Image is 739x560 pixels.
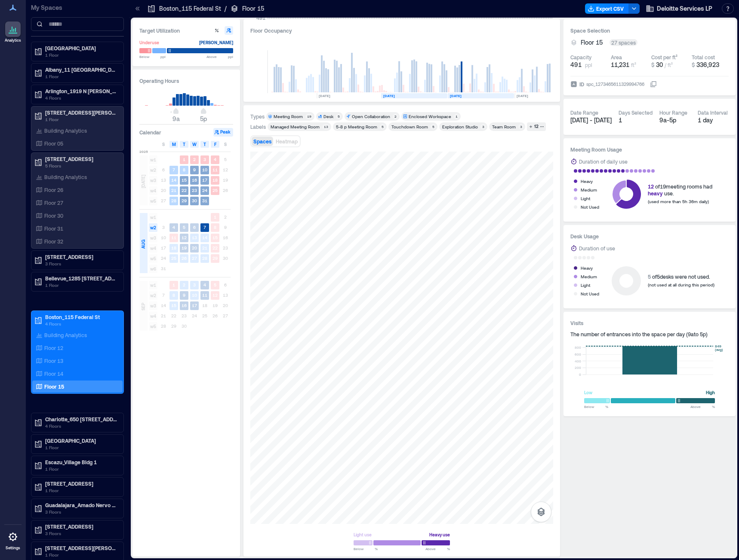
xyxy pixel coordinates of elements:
[149,281,157,289] span: w1
[581,272,597,281] div: Medium
[696,61,719,68] span: 336,923
[319,94,330,98] text: [DATE]
[171,198,176,203] text: 28
[159,4,221,13] p: Boston_115 Federal St
[182,303,187,308] text: 16
[533,123,540,131] div: 12
[149,213,157,222] span: w1
[45,253,117,260] p: [STREET_ADDRESS]
[192,235,197,240] text: 13
[45,282,117,289] p: 1 Floor
[139,128,161,137] h3: Calendar
[579,80,584,88] span: ID
[45,508,117,515] p: 3 Floors
[44,370,63,377] p: Floor 14
[212,177,218,183] text: 18
[162,141,165,148] span: S
[45,551,117,558] p: 1 Floor
[5,38,21,43] p: Analytics
[212,167,218,172] text: 11
[527,122,546,131] button: 12
[570,61,582,69] span: 491
[354,546,378,551] span: Below %
[276,138,298,144] span: Heatmap
[570,232,729,240] h3: Desk Usage
[570,109,598,116] div: Date Range
[182,177,187,183] text: 15
[45,423,117,429] p: 4 Floors
[383,94,395,98] text: [DATE]
[45,275,117,282] p: Bellevue_1285 [STREET_ADDRESS]
[182,235,187,240] text: 12
[212,235,218,240] text: 15
[139,76,233,85] h3: Operating Hours
[149,197,157,205] span: w5
[171,188,176,193] text: 21
[192,303,197,308] text: 17
[585,80,645,88] div: spc_1273465611329994766
[425,546,450,551] span: Above %
[274,113,303,119] div: Meeting Room
[252,137,273,146] button: Spaces
[619,116,653,125] div: 1
[648,183,654,189] span: 12
[192,188,197,193] text: 23
[212,292,218,298] text: 12
[579,157,628,166] div: Duration of daily use
[648,190,663,196] span: heavy
[202,256,207,261] text: 28
[149,234,157,242] span: w3
[212,245,218,250] text: 22
[183,225,185,230] text: 5
[250,26,553,35] div: Floor Occupancy
[183,292,185,298] text: 9
[570,319,729,327] h3: Visits
[648,199,709,204] span: (used more than 5h 36m daily)
[183,157,185,162] text: 1
[202,198,207,203] text: 31
[650,81,657,88] button: IDspc_1273465611329994766
[575,345,581,350] tspan: 800
[214,157,216,162] text: 4
[250,123,266,130] div: Labels
[570,26,729,35] h3: Space Selection
[202,167,207,172] text: 10
[44,383,64,390] p: Floor 15
[611,61,629,68] span: 11,231
[274,137,299,146] button: Heatmap
[192,177,197,183] text: 16
[192,256,197,261] text: 27
[45,320,117,327] p: 4 Floors
[149,322,157,331] span: w5
[149,166,157,174] span: w2
[172,292,175,298] text: 8
[575,359,581,363] tspan: 400
[45,94,117,101] p: 4 Floors
[192,245,197,250] text: 20
[322,124,329,129] div: 13
[352,113,390,119] div: Open Collaboration
[581,177,593,186] div: Heavy
[44,357,63,364] p: Floor 13
[305,114,313,119] div: 19
[45,52,117,58] p: 1 Floor
[139,54,166,59] span: Below ppl
[192,292,197,298] text: 10
[149,176,157,185] span: w3
[570,116,612,124] span: [DATE] - [DATE]
[172,282,175,287] text: 1
[203,157,206,162] text: 3
[140,175,147,188] span: [DATE]
[45,466,117,472] p: 1 Floor
[492,124,516,130] div: Team Room
[203,141,206,148] span: T
[45,313,117,320] p: Boston_115 Federal St
[171,177,176,183] text: 14
[44,186,63,193] p: Floor 26
[44,238,63,245] p: Floor 32
[643,2,715,15] button: Deloitte Services LP
[454,114,459,119] div: 1
[631,62,636,68] span: ft²
[149,301,157,310] span: w3
[579,244,615,253] div: Duration of use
